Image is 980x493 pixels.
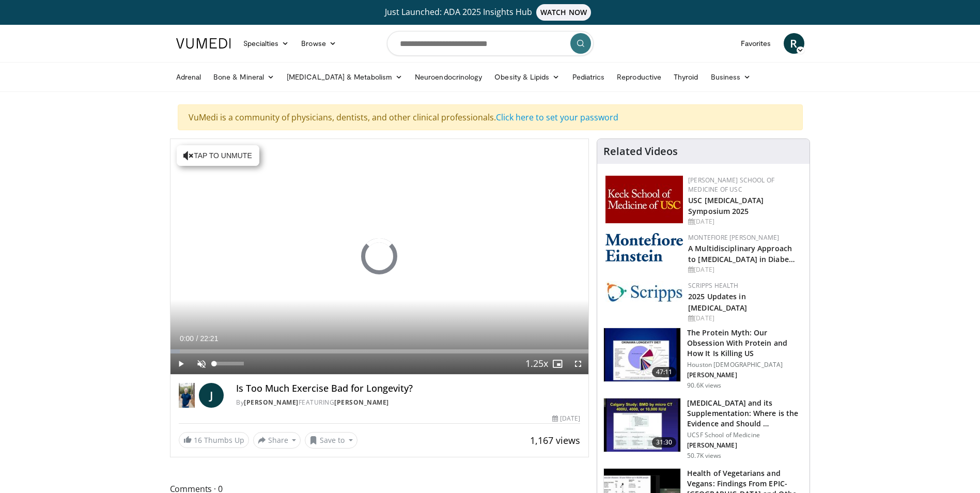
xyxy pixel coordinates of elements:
[170,353,191,374] button: Play
[526,353,547,374] button: Playback Rate
[687,398,803,429] h3: [MEDICAL_DATA] and its Supplementation: Where is the Evidence and Should …
[236,398,580,407] div: By FEATURING
[604,398,680,452] img: 4bb25b40-905e-443e-8e37-83f056f6e86e.150x105_q85_crop-smart_upscale.jpg
[236,383,580,394] h4: Is Too Much Exercise Bad for Longevity?
[652,367,677,377] span: 47:11
[177,145,259,166] button: Tap to unmute
[611,67,667,87] a: Reproductive
[179,432,249,448] a: 16 Thumbs Up
[687,361,803,369] p: Houston [DEMOGRAPHIC_DATA]
[687,328,803,359] h3: The Protein Myth: Our Obsession With Protein and How It Is Killing US
[688,217,801,226] div: [DATE]
[603,398,803,460] a: 31:30 [MEDICAL_DATA] and its Supplementation: Where is the Evidence and Should … UCSF School of M...
[253,432,301,449] button: Share
[214,362,244,365] div: Volume Level
[566,67,611,87] a: Pediatrics
[687,452,721,460] p: 50.7K views
[305,432,357,449] button: Save to
[547,353,568,374] button: Enable picture-in-picture mode
[604,328,680,382] img: b7b8b05e-5021-418b-a89a-60a270e7cf82.150x105_q85_crop-smart_upscale.jpg
[687,431,803,439] p: UCSF School of Medicine
[387,31,594,56] input: Search topics, interventions
[687,441,803,450] p: [PERSON_NAME]
[687,371,803,379] p: [PERSON_NAME]
[295,33,343,54] a: Browse
[496,112,618,123] a: Click here to set your password
[605,233,683,261] img: b0142b4c-93a1-4b58-8f91-5265c282693c.png.150x105_q85_autocrop_double_scale_upscale_version-0.2.png
[488,67,566,87] a: Obesity & Lipids
[688,176,774,194] a: [PERSON_NAME] School of Medicine of USC
[552,414,580,423] div: [DATE]
[199,383,224,408] a: J
[688,265,801,274] div: [DATE]
[179,383,195,408] img: Dr. Jordan Rennicke
[784,33,804,54] a: R
[207,67,281,87] a: Bone & Mineral
[409,67,488,87] a: Neuroendocrinology
[191,353,212,374] button: Unmute
[196,334,198,343] span: /
[536,4,591,21] span: WATCH NOW
[652,437,677,448] span: 31:30
[605,281,683,302] img: c9f2b0b7-b02a-4276-a72a-b0cbb4230bc1.jpg.150x105_q85_autocrop_double_scale_upscale_version-0.2.jpg
[281,67,409,87] a: [MEDICAL_DATA] & Metabolism
[200,334,218,343] span: 22:21
[178,104,803,130] div: VuMedi is a community of physicians, dentists, and other clinical professionals.
[170,67,208,87] a: Adrenal
[194,435,202,445] span: 16
[603,145,678,158] h4: Related Videos
[605,176,683,223] img: 7b941f1f-d101-407a-8bfa-07bd47db01ba.png.150x105_q85_autocrop_double_scale_upscale_version-0.2.jpg
[603,328,803,390] a: 47:11 The Protein Myth: Our Obsession With Protein and How It Is Killing US Houston [DEMOGRAPHIC_...
[178,4,803,21] a: Just Launched: ADA 2025 Insights HubWATCH NOW
[334,398,389,407] a: [PERSON_NAME]
[568,353,588,374] button: Fullscreen
[180,334,194,343] span: 0:00
[176,38,231,49] img: VuMedi Logo
[688,281,738,290] a: Scripps Health
[688,291,747,312] a: 2025 Updates in [MEDICAL_DATA]
[530,434,580,446] span: 1,167 views
[705,67,757,87] a: Business
[688,195,764,216] a: USC [MEDICAL_DATA] Symposium 2025
[687,381,721,390] p: 90.6K views
[170,139,589,375] video-js: Video Player
[667,67,705,87] a: Thyroid
[688,233,779,242] a: Montefiore [PERSON_NAME]
[688,314,801,323] div: [DATE]
[735,33,777,54] a: Favorites
[244,398,299,407] a: [PERSON_NAME]
[170,349,589,353] div: Progress Bar
[688,243,795,264] a: A Multidisciplinary Approach to [MEDICAL_DATA] in Diabe…
[237,33,295,54] a: Specialties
